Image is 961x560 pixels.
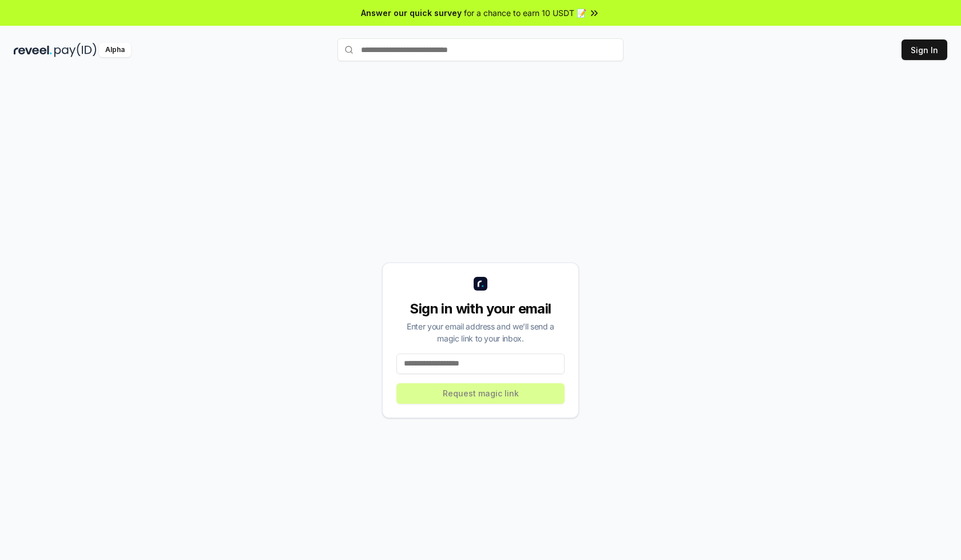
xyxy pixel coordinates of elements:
[474,277,487,291] img: logo_small
[361,7,462,19] span: Answer our quick survey
[902,39,947,60] button: Sign In
[396,300,565,318] div: Sign in with your email
[99,43,131,57] div: Alpha
[54,43,97,57] img: pay_id
[14,43,52,57] img: reveel_dark
[464,7,586,19] span: for a chance to earn 10 USDT 📝
[396,320,565,344] div: Enter your email address and we’ll send a magic link to your inbox.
